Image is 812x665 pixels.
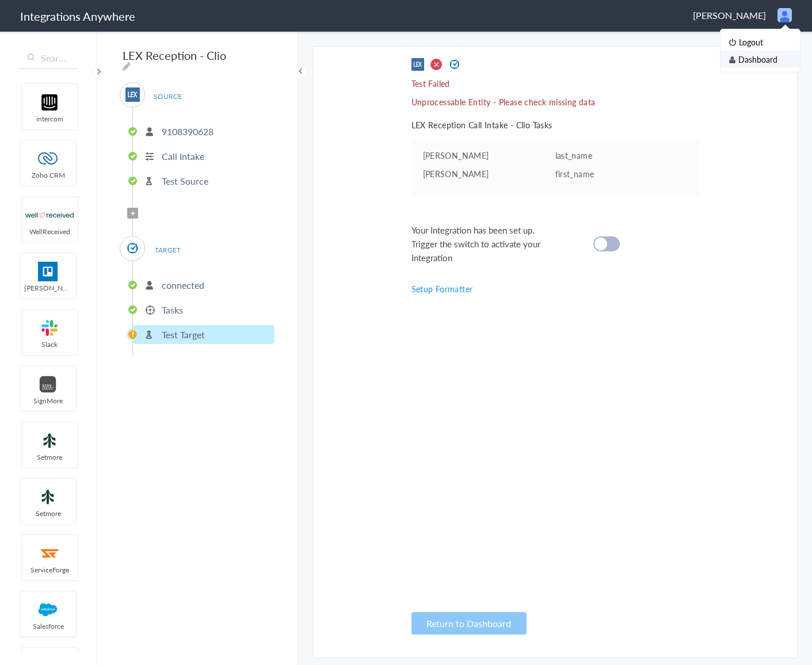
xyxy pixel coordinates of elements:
img: user.png [777,8,792,22]
img: target [448,58,461,71]
span: intercom [22,114,78,124]
span: Slack [22,339,78,349]
pre: [PERSON_NAME] [423,150,555,161]
p: last_name [555,150,688,161]
span: [PERSON_NAME] [693,9,766,22]
img: source [411,58,424,71]
span: [PERSON_NAME] [20,283,76,293]
img: intercom-logo.svg [25,93,74,112]
img: clio-logo.svg [125,241,140,255]
span: WellReceived [22,227,78,236]
p: Test Target [162,328,205,341]
p: Test Source [162,174,208,188]
span: SignMore [20,396,76,406]
pre: [PERSON_NAME] [423,168,555,179]
button: Return to Dashboard [411,612,527,635]
p: Call Intake [162,150,204,163]
img: setmoreNew.jpg [25,431,74,450]
span: Setmore [20,509,76,518]
span: ServiceForge [22,565,78,575]
h5: LEX Reception Call Intake - Clio Tasks [411,119,699,131]
img: zoho-logo.svg [24,149,73,169]
span: TARGET [146,242,189,258]
input: Search... [19,47,78,69]
li: Logout [720,33,800,51]
span: Setmore [22,452,78,462]
img: lex-app-logo.svg [125,87,140,102]
p: 9108390628 [162,125,214,138]
span: Salesforce [20,621,76,631]
p: Unprocessable Entity - Please check missing data [411,96,699,108]
span: SOURCE [146,89,189,104]
a: Setup Formatter [411,283,473,295]
p: first_name [555,168,688,179]
p: connected [162,278,204,292]
span: Zoho CRM [20,170,76,180]
img: signmore-logo.png [24,374,73,394]
img: salesforce-logo.svg [24,600,73,620]
p: Tasks [162,303,183,316]
img: wr-logo.svg [25,205,74,225]
img: setmoreNew.jpg [24,487,73,507]
li: Dashboard [720,51,800,68]
span: Your Integration has been set up. Trigger the switch to activate your Integration [411,223,561,265]
h1: Integrations Anywhere [20,8,135,24]
img: serviceforge-icon.png [25,544,74,563]
img: trello.png [24,262,73,281]
p: Test Failed [411,78,699,89]
img: slack-logo.svg [25,318,74,338]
